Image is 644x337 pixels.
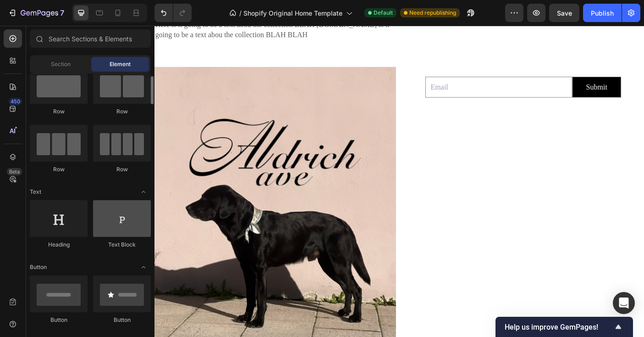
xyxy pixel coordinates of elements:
div: Undo/Redo [154,4,192,22]
button: Submit [470,58,524,80]
button: 7 [4,4,68,22]
div: Button [93,316,151,324]
span: Need republishing [409,9,456,17]
div: Row [93,107,151,116]
button: Publish [583,4,622,22]
span: Element [110,60,131,68]
button: Save [549,4,579,22]
span: Toggle open [136,185,151,199]
div: Submit [485,63,509,75]
span: / [239,8,242,18]
div: Beta [7,168,22,175]
div: Button [30,316,88,324]
span: Save [557,9,572,17]
span: Shopify Original Home Template [243,8,342,18]
div: Row [93,165,151,174]
div: Heading [30,241,88,249]
span: Help us improve GemPages! [505,323,613,331]
input: Search Sections & Elements [30,29,151,48]
p: 7 [60,7,64,18]
div: Row [30,165,88,174]
div: Publish [591,8,614,18]
div: Row [30,107,88,116]
button: Show survey - Help us improve GemPages! [505,321,624,332]
div: 450 [9,98,22,105]
span: Text [30,188,41,196]
span: Default [374,9,393,17]
span: Section [51,60,71,68]
span: Button [30,263,47,271]
iframe: Design area [154,26,644,337]
span: Toggle open [136,260,151,275]
input: Email [304,57,469,81]
div: Text Block [93,241,151,249]
div: Open Intercom Messenger [613,292,635,314]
